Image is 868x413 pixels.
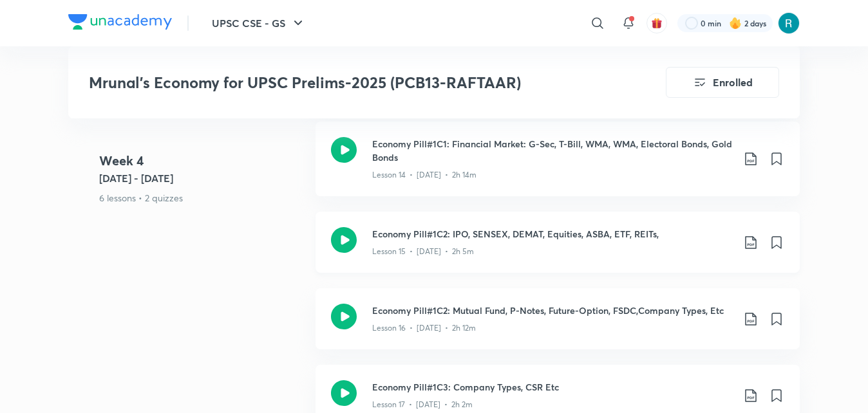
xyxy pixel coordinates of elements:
p: Lesson 17 • [DATE] • 2h 2m [372,399,473,410]
p: Lesson 14 • [DATE] • 2h 14m [372,169,476,181]
h4: Week 4 [99,151,305,170]
button: avatar [646,13,667,33]
img: Rishav Bharadwaj [778,12,800,34]
img: streak [729,17,742,30]
a: Company Logo [68,14,172,33]
h3: Economy Pill#1C2: Mutual Fund, P-Notes, Future-Option, FSDC,Company Types, Etc [372,304,733,317]
button: Enrolled [666,67,779,98]
h3: Economy Pill#1C3: Company Types, CSR Etc [372,380,733,394]
button: UPSC CSE - GS [204,10,314,36]
a: Economy Pill#1C1: Financial Market: G-Sec, T-Bill, WMA, WMA, Electoral Bonds, Gold BondsLesson 14... [316,122,800,212]
h5: [DATE] - [DATE] [99,170,305,186]
img: avatar [651,17,663,29]
h3: Mrunal’s Economy for UPSC Prelims-2025 (PCB13-RAFTAAR) [89,73,593,92]
p: 6 lessons • 2 quizzes [99,191,305,205]
a: Economy Pill#1C2: IPO, SENSEX, DEMAT, Equities, ASBA, ETF, REITs,Lesson 15 • [DATE] • 2h 5m [316,212,800,288]
p: Lesson 16 • [DATE] • 2h 12m [372,322,476,334]
h3: Economy Pill#1C2: IPO, SENSEX, DEMAT, Equities, ASBA, ETF, REITs, [372,227,733,241]
a: Economy Pill#1C2: Mutual Fund, P-Notes, Future-Option, FSDC,Company Types, EtcLesson 16 • [DATE] ... [316,288,800,365]
h3: Economy Pill#1C1: Financial Market: G-Sec, T-Bill, WMA, WMA, Electoral Bonds, Gold Bonds [372,137,733,164]
p: Lesson 15 • [DATE] • 2h 5m [372,246,474,257]
img: Company Logo [68,14,172,30]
